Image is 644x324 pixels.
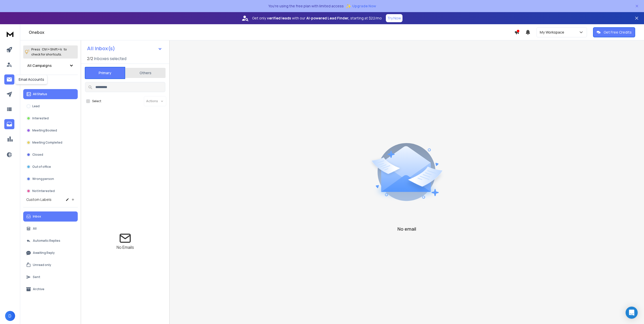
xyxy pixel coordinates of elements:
label: Select [92,99,101,103]
button: All Status [23,89,78,99]
h1: Onebox [29,29,514,35]
p: Not Interested [32,189,55,193]
button: D [5,311,15,321]
p: Meeting Completed [32,141,62,145]
p: Meeting Booked [32,128,57,132]
p: Get Free Credits [604,30,632,35]
button: All Campaigns [23,61,78,71]
button: Unread only [23,260,78,270]
span: Upgrade Now [352,4,376,9]
p: Try Now [387,16,401,21]
p: No Emails [117,244,134,250]
img: logo [5,29,15,39]
strong: AI-powered Lead Finder, [306,16,349,21]
span: 2 / 2 [87,56,93,62]
h3: Inboxes selected [94,56,126,62]
button: Inbox [23,211,78,222]
p: No email [397,225,416,232]
p: All Status [33,92,47,96]
div: Open Intercom Messenger [626,307,638,319]
button: Archive [23,284,78,294]
p: Wrong person [32,177,54,181]
button: Not Interested [23,186,78,196]
div: Email Accounts [15,75,47,84]
button: Awaiting Reply [23,248,78,258]
span: Ctrl + Shift + k [41,46,63,52]
h1: All Inbox(s) [87,46,115,51]
p: Press to check for shortcuts. [31,47,67,57]
h1: All Campaigns [27,63,52,68]
button: Interested [23,113,78,123]
button: Meeting Completed [23,138,78,148]
strong: verified leads [267,16,291,21]
button: Sent [23,272,78,282]
p: Get only with our starting at $22/mo [252,16,382,21]
p: Unread only [33,263,51,267]
p: You're using the free plan with limited access [268,4,344,9]
p: Interested [32,116,49,120]
button: Others [125,67,166,78]
button: Out of office [23,162,78,172]
p: Archive [33,287,44,291]
span: ✨ [346,3,351,10]
button: Closed [23,150,78,160]
button: Try Now [386,14,402,22]
p: Sent [33,275,40,279]
button: ✨Upgrade Now [346,1,376,11]
p: Out of office [32,165,51,169]
button: All [23,224,78,234]
h3: Filters [23,79,78,86]
button: Primary [85,67,125,79]
button: Lead [23,101,78,111]
p: All [33,227,37,231]
p: Awaiting Reply [33,251,55,255]
p: Automatic Replies [33,239,60,243]
button: Automatic Replies [23,236,78,246]
h3: Custom Labels [26,197,51,202]
button: Meeting Booked [23,125,78,136]
p: Lead [32,104,40,108]
button: Wrong person [23,174,78,184]
button: All Inbox(s) [83,43,166,53]
button: Get Free Credits [593,27,635,37]
p: My Workspace [540,30,566,35]
p: Closed [32,153,43,157]
p: Inbox [33,214,41,219]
